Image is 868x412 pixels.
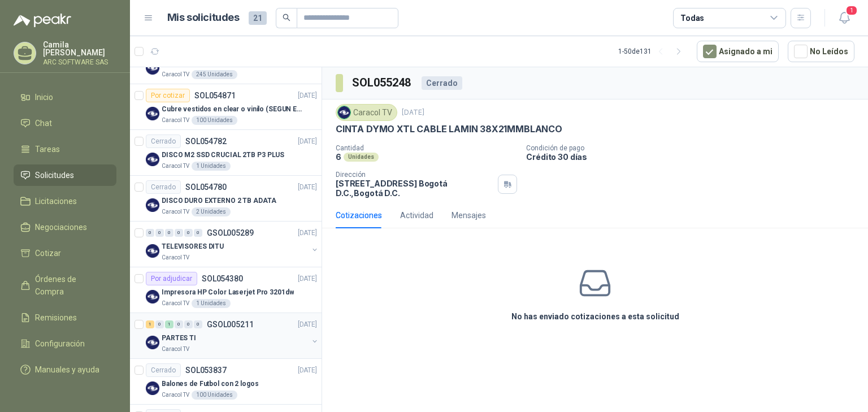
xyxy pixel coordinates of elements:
p: Caracol TV [162,299,189,308]
h1: Mis solicitudes [167,10,240,26]
span: 1 [845,5,858,16]
div: 0 [146,229,154,237]
div: 0 [175,229,183,237]
p: SOL053837 [185,366,227,374]
p: Caracol TV [162,391,189,400]
button: Asignado a mi [697,41,779,62]
img: Company Logo [146,244,159,258]
p: PARTES TI [162,333,196,344]
a: Tareas [14,138,116,160]
img: Company Logo [146,153,159,166]
a: Licitaciones [14,190,116,212]
a: Remisiones [14,307,116,328]
a: Solicitudes [14,164,116,186]
a: Por cotizarSOL054871[DATE] Company LogoCubre vestidos en clear o vinilo (SEGUN ESPECIFICACIONES D... [130,84,322,130]
div: 100 Unidades [192,391,237,400]
p: [DATE] [402,107,424,118]
img: Company Logo [146,107,159,120]
div: 0 [184,320,193,328]
span: Configuración [35,337,85,350]
div: Unidades [344,153,379,162]
p: Balones de Futbol con 2 logos [162,379,259,389]
p: [DATE] [298,274,317,284]
span: Manuales y ayuda [35,363,99,376]
div: Por cotizar [146,89,190,102]
p: Caracol TV [162,116,189,125]
span: Cotizar [35,247,61,259]
img: Company Logo [146,381,159,395]
div: 0 [194,320,202,328]
p: DISCO M2 SSD CRUCIAL 2TB P3 PLUS [162,150,284,161]
p: Caracol TV [162,207,189,216]
div: Mensajes [452,209,486,222]
div: Cerrado [422,76,462,90]
div: 2 Unidades [192,207,231,216]
div: Cotizaciones [336,209,382,222]
p: Cantidad [336,144,517,152]
h3: No has enviado cotizaciones a esta solicitud [511,310,679,323]
p: [DATE] [298,136,317,147]
p: Impresora HP Color Laserjet Pro 3201dw [162,287,294,298]
span: Chat [35,117,52,129]
div: 0 [155,320,164,328]
button: No Leídos [788,41,854,62]
a: Chat [14,112,116,134]
span: Licitaciones [35,195,77,207]
h3: SOL055248 [352,74,413,92]
div: 0 [155,229,164,237]
span: Remisiones [35,311,77,324]
span: 21 [249,11,267,25]
p: [DATE] [298,228,317,238]
p: DISCO DURO EXTERNO 2 TB ADATA [162,196,276,206]
div: Cerrado [146,363,181,377]
a: Órdenes de Compra [14,268,116,302]
div: 245 Unidades [192,70,237,79]
p: Dirección [336,171,493,179]
p: SOL054380 [202,275,243,283]
div: Cerrado [146,135,181,148]
span: Negociaciones [35,221,87,233]
span: Inicio [35,91,53,103]
div: 0 [184,229,193,237]
button: 1 [834,8,854,28]
img: Company Logo [146,290,159,303]
span: search [283,14,290,21]
div: Cerrado [146,180,181,194]
p: [DATE] [298,319,317,330]
div: 0 [194,229,202,237]
div: 1 - 50 de 131 [618,42,688,60]
div: 1 [146,320,154,328]
div: Todas [680,12,704,24]
a: Manuales y ayuda [14,359,116,380]
a: Negociaciones [14,216,116,238]
p: GSOL005289 [207,229,254,237]
p: 6 [336,152,341,162]
p: Caracol TV [162,162,189,171]
p: Caracol TV [162,70,189,79]
p: TELEVISORES DITU [162,241,224,252]
img: Company Logo [338,106,350,119]
p: [DATE] [298,182,317,193]
a: 1 0 1 0 0 0 GSOL005211[DATE] Company LogoPARTES TICaracol TV [146,318,319,354]
p: SOL054871 [194,92,236,99]
img: Company Logo [146,61,159,75]
div: Actividad [400,209,433,222]
img: Logo peakr [14,14,71,27]
p: ARC SOFTWARE SAS [43,59,116,66]
div: 1 Unidades [192,162,231,171]
div: Caracol TV [336,104,397,121]
p: Cubre vestidos en clear o vinilo (SEGUN ESPECIFICACIONES DEL ADJUNTO) [162,104,302,115]
p: Camila [PERSON_NAME] [43,41,116,57]
img: Company Logo [146,336,159,349]
p: GSOL005211 [207,320,254,328]
p: [STREET_ADDRESS] Bogotá D.C. , Bogotá D.C. [336,179,493,198]
a: Inicio [14,86,116,108]
p: [DATE] [298,90,317,101]
p: SOL054780 [185,183,227,191]
span: Órdenes de Compra [35,273,106,298]
img: Company Logo [146,198,159,212]
p: [DATE] [298,365,317,376]
p: SOL054782 [185,137,227,145]
a: Cotizar [14,242,116,264]
a: CerradoSOL053837[DATE] Company LogoBalones de Futbol con 2 logosCaracol TV100 Unidades [130,359,322,405]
